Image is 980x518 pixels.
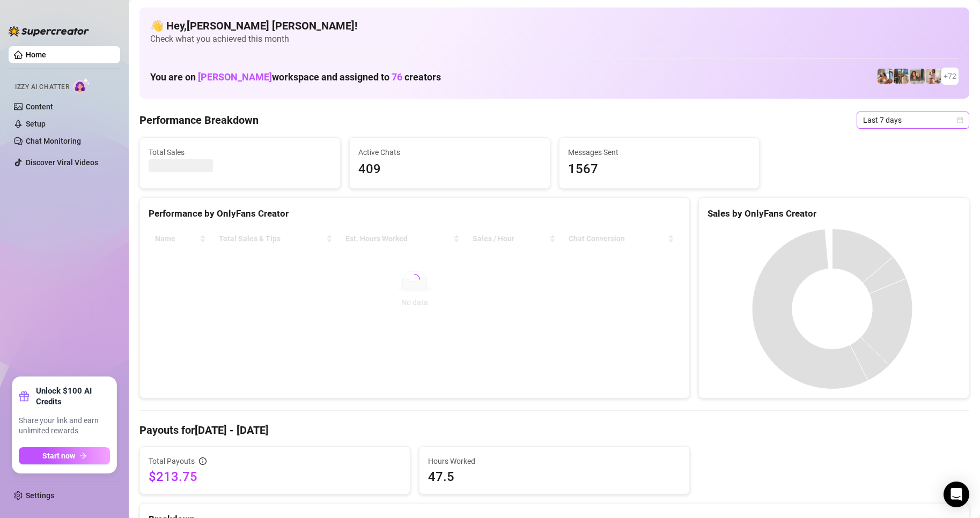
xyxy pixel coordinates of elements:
a: Chat Monitoring [26,137,81,145]
span: 409 [358,159,541,180]
a: Home [26,50,46,59]
h4: Performance Breakdown [139,113,259,128]
h4: 👋 Hey, [PERSON_NAME] [PERSON_NAME] ! [150,18,959,33]
span: gift [19,391,30,402]
span: Total Payouts [149,455,195,467]
div: Performance by OnlyFans Creator [149,206,681,221]
span: + 72 [944,70,956,82]
a: Content [26,102,53,111]
span: [PERSON_NAME] [198,71,272,83]
h4: Payouts for [DATE] - [DATE] [139,423,969,438]
span: Last 7 days [863,112,963,128]
span: 1567 [568,159,751,180]
span: Messages Sent [568,146,751,158]
img: ash (@babyburberry) [894,69,909,84]
span: calendar [957,117,963,123]
a: Setup [26,120,46,128]
span: Izzy AI Chatter [15,82,69,92]
span: Share your link and earn unlimited rewards [19,416,110,436]
div: Sales by OnlyFans Creator [708,206,960,221]
h1: You are on workspace and assigned to creators [150,71,441,83]
img: Mia (@sexcmia) [926,69,941,84]
span: $213.75 [149,468,401,485]
span: Start now [42,452,75,460]
span: Active Chats [358,146,541,158]
span: 76 [392,71,402,83]
span: loading [408,273,421,286]
strong: Unlock $100 AI Credits [36,386,110,407]
span: Hours Worked [428,455,681,467]
span: Check what you achieved this month [150,33,959,45]
img: AI Chatter [73,78,90,93]
img: logo-BBDzfeDw.svg [9,26,89,36]
span: info-circle [199,457,207,465]
a: Settings [26,491,54,500]
div: Open Intercom Messenger [944,482,969,507]
button: Start nowarrow-right [19,447,110,464]
span: Total Sales [149,146,331,158]
img: Esmeralda (@esme_duhhh) [910,69,925,84]
span: 47.5 [428,468,681,485]
span: arrow-right [79,452,87,460]
img: ildgaf (@ildgaff) [878,69,893,84]
a: Discover Viral Videos [26,158,98,167]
